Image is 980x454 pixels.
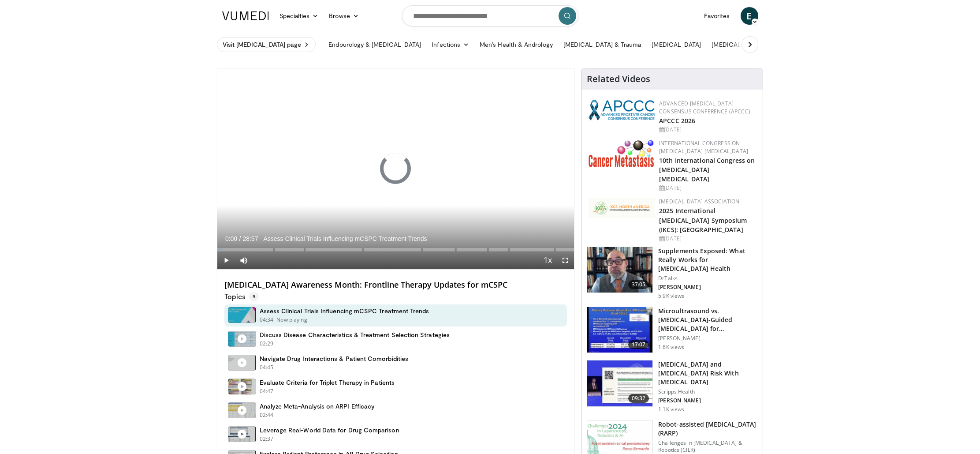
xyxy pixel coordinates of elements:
button: Fullscreen [556,251,574,269]
a: APCCC 2026 [659,116,695,125]
div: [DATE] [659,184,756,192]
a: Men’s Health & Andrology [474,36,558,53]
button: Playback Rate [539,251,556,269]
span: 17:07 [628,340,649,349]
h4: Analyze Meta-Analysis on ARPI Efficacy [260,402,375,410]
div: [DATE] [659,235,756,243]
p: 5.9K views [658,293,684,300]
p: - Now playing [273,316,307,324]
span: / [239,235,241,242]
p: 02:29 [260,340,274,348]
a: Favorites [699,7,735,25]
a: Specialties [274,7,324,25]
a: 2025 International [MEDICAL_DATA] Symposium (IKCS): [GEOGRAPHIC_DATA] [659,206,747,233]
p: [PERSON_NAME] [658,397,757,404]
span: 9 [249,292,259,301]
p: 1.6K views [658,344,684,351]
h4: Navigate Drug Interactions & Patient Comorbidities [260,355,409,363]
div: Progress Bar [217,248,574,251]
a: Advanced [MEDICAL_DATA] Consensus Conference (APCCC) [659,100,750,115]
p: 04:45 [260,364,274,371]
img: 6ff8bc22-9509-4454-a4f8-ac79dd3b8976.png.150x105_q85_autocrop_double_scale_upscale_version-0.2.png [589,139,655,167]
h3: [MEDICAL_DATA] and [MEDICAL_DATA] Risk With [MEDICAL_DATA] [658,360,757,386]
a: 10th International Congress on [MEDICAL_DATA] [MEDICAL_DATA] [659,156,755,183]
a: 17:07 Microultrasound vs. [MEDICAL_DATA]-Guided [MEDICAL_DATA] for [MEDICAL_DATA] Diagnosis … [PE... [587,307,757,353]
img: 649d3fc0-5ee3-4147-b1a3-955a692e9799.150x105_q85_crop-smart_upscale.jpg [587,247,652,293]
span: 37:05 [628,280,649,289]
h3: Microultrasound vs. [MEDICAL_DATA]-Guided [MEDICAL_DATA] for [MEDICAL_DATA] Diagnosis … [658,307,757,333]
a: 37:05 Supplements Exposed: What Really Works for [MEDICAL_DATA] Health DrTalks [PERSON_NAME] 5.9K... [587,247,757,300]
p: 04:47 [260,387,274,395]
p: [PERSON_NAME] [658,335,757,342]
a: Endourology & [MEDICAL_DATA] [323,36,426,53]
h4: Leverage Real-World Data for Drug Comparison [260,426,399,434]
a: [MEDICAL_DATA] & Trauma [558,36,647,53]
a: Browse [324,7,364,25]
img: fca7e709-d275-4aeb-92d8-8ddafe93f2a6.png.150x105_q85_autocrop_double_scale_upscale_version-0.2.png [589,198,655,218]
p: Challenges in [MEDICAL_DATA] & Robotics (CILR) [658,439,757,454]
p: Scripps Health [658,388,757,395]
p: 1.1K views [658,406,684,413]
a: Infections [426,36,474,53]
p: 04:34 [260,316,274,324]
video-js: Video Player [217,68,574,270]
a: E [741,7,758,25]
a: [MEDICAL_DATA] [646,36,706,53]
input: Search topics, interventions [402,5,578,26]
img: 11abbcd4-a476-4be7-920b-41eb594d8390.150x105_q85_crop-smart_upscale.jpg [587,360,652,406]
h4: Evaluate Criteria for Triplet Therapy in Patients [260,379,395,386]
img: 92ba7c40-df22-45a2-8e3f-1ca017a3d5ba.png.150x105_q85_autocrop_double_scale_upscale_version-0.2.png [589,100,655,120]
a: [MEDICAL_DATA] Association [659,198,739,205]
h4: Discuss Disease Characteristics & Treatment Selection Strategies [260,331,450,339]
p: 02:44 [260,411,274,419]
a: International Congress on [MEDICAL_DATA] [MEDICAL_DATA] [659,139,748,155]
h4: [MEDICAL_DATA] Awareness Month: Frontline Therapy Updates for mCSPC [224,280,567,290]
button: Mute [235,251,253,269]
div: [DATE] [659,126,756,134]
span: 0:00 [225,235,237,242]
a: 09:32 [MEDICAL_DATA] and [MEDICAL_DATA] Risk With [MEDICAL_DATA] Scripps Health [PERSON_NAME] 1.1... [587,360,757,413]
p: DrTalks [658,275,757,282]
p: [PERSON_NAME] [658,284,757,291]
a: [MEDICAL_DATA] & Reconstructive Pelvic Surgery [706,36,859,53]
span: Assess Clinical Trials Influencing mCSPC Treatment Trends [263,235,427,243]
h3: Robot-assisted [MEDICAL_DATA] (RARP) [658,420,757,438]
span: 09:32 [628,394,649,403]
h4: Assess Clinical Trials Influencing mCSPC Treatment Trends [260,307,429,315]
a: Visit [MEDICAL_DATA] page [217,37,316,52]
button: Play [217,251,235,269]
img: d0371492-b5bc-4101-bdcb-0105177cfd27.150x105_q85_crop-smart_upscale.jpg [587,307,652,353]
span: 28:57 [242,235,258,242]
h4: Related Videos [587,74,650,84]
p: Topics [224,292,259,301]
h3: Supplements Exposed: What Really Works for [MEDICAL_DATA] Health [658,247,757,273]
p: 02:37 [260,435,274,443]
img: VuMedi Logo [222,11,269,20]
